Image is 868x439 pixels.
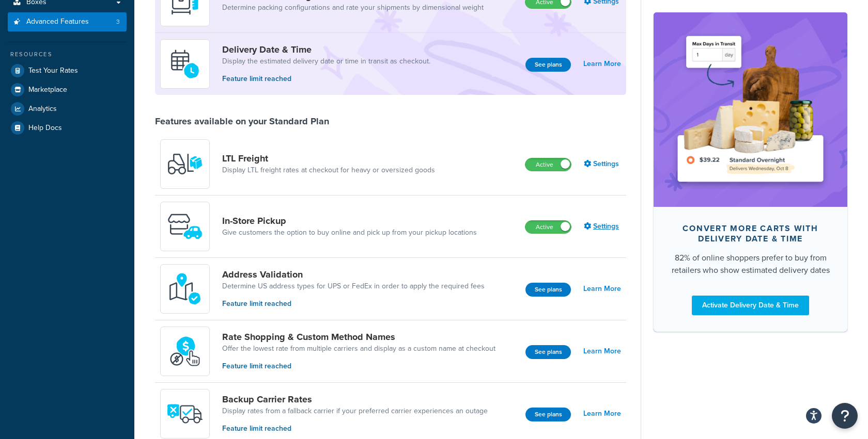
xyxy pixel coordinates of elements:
span: Help Docs [28,124,62,133]
a: Learn More [583,344,621,359]
a: Analytics [8,100,127,118]
img: kIG8fy0lQAAAABJRU5ErkJggg== [167,271,203,307]
div: Convert more carts with delivery date & time [670,223,831,243]
a: Settings [584,219,621,234]
a: Display rates from a fallback carrier if your preferred carrier experiences an outage [222,406,488,416]
a: Backup Carrier Rates [222,394,488,405]
a: Determine US address types for UPS or FedEx in order to apply the required fees [222,281,485,291]
button: See plans [525,283,571,297]
a: Learn More [583,407,621,421]
a: LTL Freight [222,153,435,164]
a: Delivery Date & Time [222,44,430,55]
a: Help Docs [8,119,127,137]
p: Feature limit reached [222,73,430,85]
img: icon-duo-feat-backup-carrier-4420b188.png [167,396,203,432]
button: See plans [525,345,571,359]
div: Features available on your Standard Plan [155,116,329,127]
span: Advanced Features [26,18,89,26]
label: Active [525,158,571,171]
span: Marketplace [28,86,67,94]
a: Rate Shopping & Custom Method Names [222,331,495,343]
div: 82% of online shoppers prefer to buy from retailers who show estimated delivery dates [670,251,831,276]
p: Feature limit reached [222,423,488,434]
button: Open Resource Center [832,403,858,429]
div: Resources [8,50,127,59]
li: Advanced Features [8,12,127,31]
a: Settings [584,157,621,171]
button: See plans [525,58,571,72]
img: y79ZsPf0fXUFUhFXDzUgf+ktZg5F2+ohG75+v3d2s1D9TjoU8PiyCIluIjV41seZevKCRuEjTPPOKHJsQcmKCXGdfprl3L4q7... [167,146,203,182]
button: See plans [525,408,571,421]
label: Active [525,221,571,233]
a: Address Validation [222,269,485,280]
span: 3 [116,18,120,26]
a: Marketplace [8,80,127,99]
a: Give customers the option to buy online and pick up from your pickup locations [222,227,477,238]
a: In-Store Pickup [222,215,477,226]
img: icon-duo-feat-rate-shopping-ecdd8bed.png [167,333,203,369]
a: Learn More [583,282,621,296]
img: wfgcfpwTIucLEAAAAASUVORK5CYII= [167,208,203,245]
img: gfkeb5ejjkALwAAAABJRU5ErkJggg== [167,46,203,82]
a: Display the estimated delivery date or time in transit as checkout. [222,56,430,67]
p: Feature limit reached [222,298,485,310]
a: Display LTL freight rates at checkout for heavy or oversized goods [222,165,435,175]
a: Test Your Rates [8,61,127,80]
a: Activate Delivery Date & Time [692,295,809,315]
span: Test Your Rates [28,67,78,75]
a: Advanced Features3 [8,12,127,31]
a: Offer the lowest rate from multiple carriers and display as a custom name at checkout [222,344,495,354]
img: feature-image-ddt-36eae7f7280da8017bfb280eaccd9c446f90b1fe08728e4019434db127062ab4.png [669,28,832,191]
p: Feature limit reached [222,361,495,372]
span: Analytics [28,105,57,113]
a: Determine packing configurations and rate your shipments by dimensional weight [222,3,484,13]
a: Learn More [583,57,621,71]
